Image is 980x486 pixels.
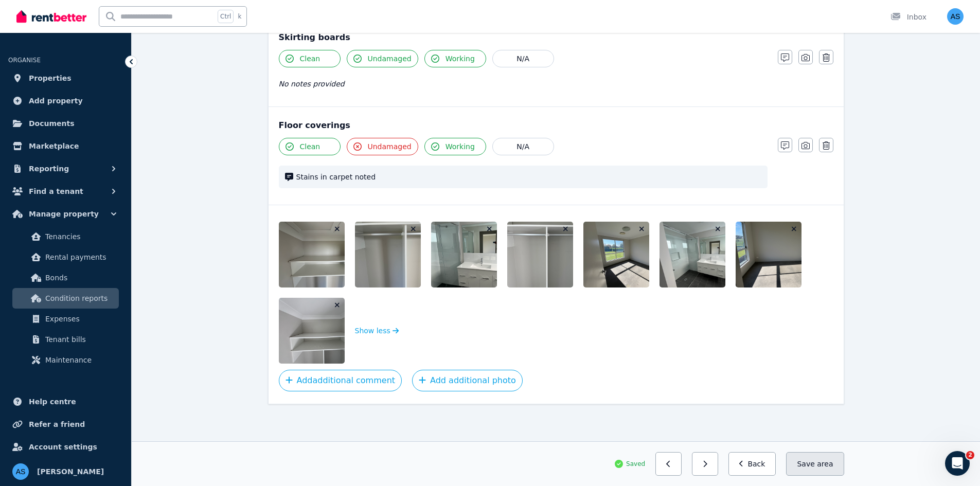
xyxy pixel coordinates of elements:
[424,138,486,155] button: Working
[279,370,402,391] button: Addadditional comment
[279,138,341,155] button: Clean
[279,50,341,67] button: Clean
[446,53,475,64] span: Working
[660,222,747,287] img: 20250831_231617193_iOS.jpg
[736,222,824,287] img: 20250831_231631146_iOS.jpg
[29,395,76,408] span: Help centre
[29,441,97,453] span: Account settings
[890,12,926,22] div: Inbox
[238,12,241,21] span: k
[355,298,399,364] button: Show less
[8,414,123,435] a: Refer a friend
[412,370,523,391] button: Add additional photo
[966,451,974,459] span: 2
[279,119,833,132] div: Floor coverings
[45,313,115,325] span: Expenses
[446,141,475,152] span: Working
[8,68,123,88] a: Properties
[424,50,486,67] button: Working
[12,226,119,247] a: Tenancies
[45,292,115,304] span: Condition reports
[8,136,123,156] a: Marketplace
[29,208,99,220] span: Manage property
[12,350,119,370] a: Maintenance
[368,141,412,152] span: Undamaged
[626,460,645,468] span: Saved
[29,140,79,152] span: Marketplace
[492,50,554,67] button: N/A
[12,267,119,288] a: Bonds
[37,465,104,478] span: [PERSON_NAME]
[279,31,833,44] div: Skirting boards
[12,463,29,480] img: Aaron Showell
[279,80,345,88] span: No notes provided
[29,72,72,84] span: Properties
[492,138,554,155] button: N/A
[300,53,320,64] span: Clean
[817,459,833,469] span: area
[431,222,519,287] img: 20250831_231613711_iOS.jpg
[16,9,86,24] img: RentBetter
[29,95,83,107] span: Add property
[29,185,83,197] span: Find a tenant
[8,204,123,224] button: Manage property
[347,50,418,67] button: Undamaged
[8,181,123,202] button: Find a tenant
[296,172,761,182] span: Stains in carpet noted
[355,222,443,287] img: 20250831_231619836_iOS.jpg
[947,8,964,25] img: Aaron Showell
[583,222,671,287] img: 20250831_231604787_iOS.jpg
[29,117,75,130] span: Documents
[8,91,123,111] a: Add property
[8,113,123,134] a: Documents
[507,222,595,287] img: 20250831_231626162_iOS.jpg
[8,437,123,457] a: Account settings
[12,288,119,309] a: Condition reports
[347,138,418,155] button: Undamaged
[279,222,367,287] img: 20250831_231622403_iOS.jpg
[8,158,123,179] button: Reporting
[728,452,776,476] button: Back
[45,354,115,366] span: Maintenance
[218,10,234,23] span: Ctrl
[45,251,115,263] span: Rental payments
[945,451,970,476] iframe: Intercom live chat
[29,418,85,430] span: Refer a friend
[786,452,844,476] button: Save area
[279,298,367,364] img: 20250831_231627698_iOS.jpg
[45,272,115,284] span: Bonds
[12,309,119,329] a: Expenses
[45,333,115,346] span: Tenant bills
[29,163,69,175] span: Reporting
[12,329,119,350] a: Tenant bills
[45,230,115,243] span: Tenancies
[8,391,123,412] a: Help centre
[8,57,41,64] span: ORGANISE
[300,141,320,152] span: Clean
[12,247,119,267] a: Rental payments
[368,53,412,64] span: Undamaged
